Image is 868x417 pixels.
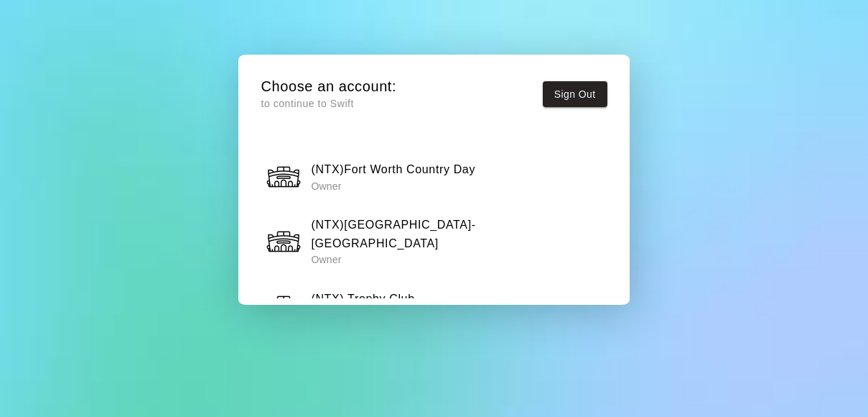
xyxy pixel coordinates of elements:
[311,216,602,252] h6: (NTX)[GEOGRAPHIC_DATA]-[GEOGRAPHIC_DATA]
[311,290,414,308] h6: (NTX) Trophy Club
[261,211,607,272] button: (NTX)Fort Worth-Central(NTX)[GEOGRAPHIC_DATA]-[GEOGRAPHIC_DATA] Owner
[266,159,302,195] img: (NTX)Fort Worth Country Day
[266,288,302,324] img: (NTX) Trophy Club
[261,283,607,329] button: (NTX) Trophy Club(NTX) Trophy Club
[261,77,396,96] h5: Choose an account:
[311,179,475,193] p: Owner
[311,252,602,267] p: Owner
[261,154,607,199] button: (NTX)Fort Worth Country Day(NTX)Fort Worth Country Day Owner
[543,81,607,108] button: Sign Out
[261,96,396,111] p: to continue to Swift
[266,224,302,260] img: (NTX)Fort Worth-Central
[311,160,475,179] h6: (NTX)Fort Worth Country Day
